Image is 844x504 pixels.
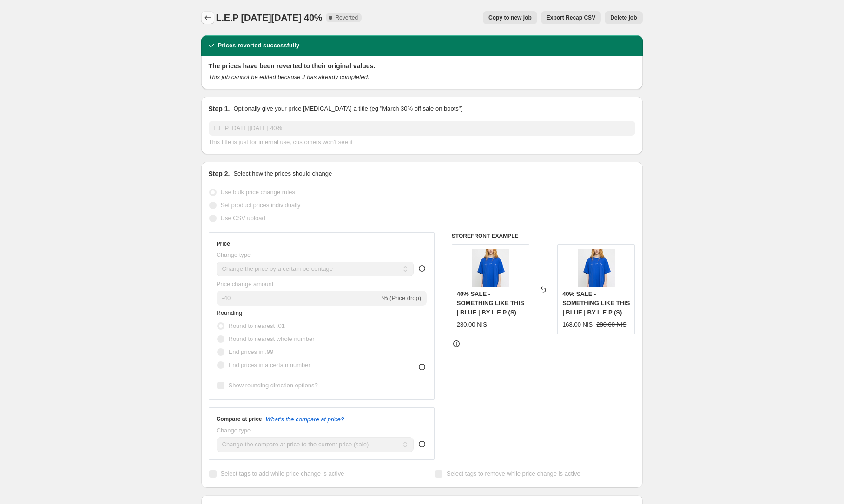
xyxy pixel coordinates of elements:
[217,309,243,316] span: Rounding
[217,281,274,288] span: Price change amount
[217,251,251,258] span: Change type
[596,320,626,329] strike: 280.00 NIS
[201,11,214,24] button: Price change jobs
[457,290,524,316] span: 40% SALE - SOMETHING LIKE THIS | BLUE | BY L.E.P (S)
[578,249,615,287] img: 2024-07-24_154956_80x.png
[562,320,593,329] div: 168.00 NIS
[221,189,295,196] span: Use bulk price change rules
[472,249,509,287] img: 2024-07-24_154956_80x.png
[547,14,595,21] span: Export Recap CSV
[217,240,230,248] h3: Price
[221,202,301,209] span: Set product prices individually
[217,427,251,434] span: Change type
[335,14,358,21] span: Reverted
[457,320,487,329] div: 280.00 NIS
[610,14,637,21] span: Delete job
[209,104,230,113] h2: Step 1.
[209,61,635,71] h2: The prices have been reverted to their original values.
[447,470,580,477] span: Select tags to remove while price change is active
[382,295,421,301] span: % (Price drop)
[209,169,230,178] h2: Step 2.
[452,232,635,240] h6: STOREFRONT EXAMPLE
[216,13,323,23] span: L.E.P [DATE][DATE] 40%
[417,439,427,449] div: help
[229,348,274,355] span: End prices in .99
[562,290,630,316] span: 40% SALE - SOMETHING LIKE THIS | BLUE | BY L.E.P (S)
[233,169,332,178] p: Select how the prices should change
[218,41,300,50] h2: Prices reverted successfully
[605,11,642,24] button: Delete job
[417,264,427,273] div: help
[483,11,537,24] button: Copy to new job
[266,416,344,423] button: What's the compare at price?
[233,104,462,113] p: Optionally give your price [MEDICAL_DATA] a title (eg "March 30% off sale on boots")
[229,322,285,329] span: Round to nearest .01
[488,14,532,21] span: Copy to new job
[221,215,265,222] span: Use CSV upload
[217,291,381,306] input: -15
[209,121,635,136] input: 30% off holiday sale
[209,73,369,80] i: This job cannot be edited because it has already completed.
[229,335,315,342] span: Round to nearest whole number
[209,138,353,145] span: This title is just for internal use, customers won't see it
[221,470,344,477] span: Select tags to add while price change is active
[541,11,601,24] button: Export Recap CSV
[229,361,310,368] span: End prices in a certain number
[217,415,262,423] h3: Compare at price
[229,382,318,389] span: Show rounding direction options?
